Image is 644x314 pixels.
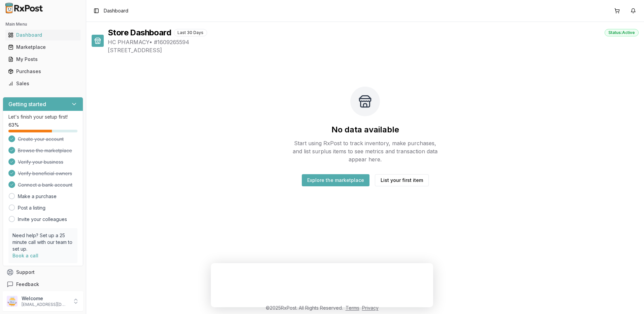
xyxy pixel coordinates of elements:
div: Dashboard [8,32,78,38]
h2: No data available [331,124,399,135]
span: Connect a bank account [18,182,72,188]
span: [STREET_ADDRESS] [108,46,639,54]
h1: Store Dashboard [108,27,171,38]
div: Last 30 Days [174,29,207,36]
div: Sales [8,80,78,87]
p: [EMAIL_ADDRESS][DOMAIN_NAME] [22,302,68,307]
nav: breadcrumb [104,7,128,14]
img: RxPost Logo [3,3,46,13]
iframe: Survey from RxPost [211,263,433,307]
div: Marketplace [8,44,78,51]
span: Create your account [18,136,64,143]
button: Explore the marketplace [302,174,369,186]
a: Sales [5,77,80,90]
iframe: Intercom live chat [621,291,637,307]
button: Purchases [3,66,83,77]
a: Privacy [362,305,379,311]
div: Status: Active [605,29,639,36]
a: My Posts [5,53,80,65]
span: Browse the marketplace [18,147,72,154]
p: Start using RxPost to track inventory, make purchases, and list surplus items to see metrics and ... [290,139,441,163]
img: User avatar [7,296,18,307]
button: Dashboard [3,30,83,40]
a: Terms [346,305,359,311]
h2: Main Menu [5,22,80,27]
a: Dashboard [5,29,80,41]
h3: Getting started [8,100,46,108]
p: Let's finish your setup first! [8,114,77,120]
a: Invite your colleagues [18,216,67,223]
a: Make a purchase [18,193,57,200]
div: Purchases [8,68,78,75]
p: Welcome [22,295,68,302]
span: Feedback [16,281,39,288]
span: Verify beneficial owners [18,170,72,177]
button: Sales [3,78,83,89]
button: Feedback [3,278,83,290]
span: 63 % [8,122,19,128]
button: Marketplace [3,42,83,53]
span: Dashboard [104,7,128,14]
a: Marketplace [5,41,80,53]
button: Support [3,266,83,278]
button: My Posts [3,54,83,65]
p: Need help? Set up a 25 minute call with our team to set up. [12,232,73,252]
span: Verify your business [18,159,63,165]
a: Post a listing [18,205,45,211]
button: List your first item [375,174,429,186]
span: HC PHARMACY • # 1609265594 [108,38,639,46]
a: Book a call [12,253,38,258]
div: My Posts [8,56,78,63]
a: Purchases [5,65,80,77]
